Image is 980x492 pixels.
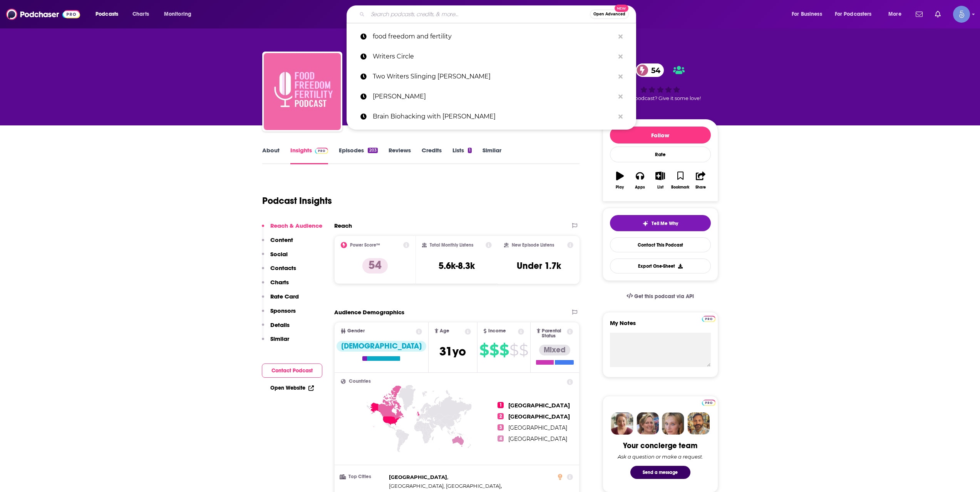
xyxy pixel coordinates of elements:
button: Contact Podcast [262,364,322,378]
span: Get this podcast via API [634,293,694,300]
button: Send a message [630,466,690,479]
div: Play [616,185,624,190]
button: Export One-Sheet [610,259,711,274]
button: Apps [630,167,650,194]
button: Similar [262,335,289,349]
span: [GEOGRAPHIC_DATA] [508,435,567,442]
button: Contacts [262,264,296,279]
button: open menu [159,8,201,20]
a: About [262,147,280,164]
div: List [657,185,663,190]
div: [DEMOGRAPHIC_DATA] [337,341,426,352]
h2: Power Score™ [350,242,380,248]
h3: 5.6k-8.3k [439,260,475,272]
img: Jon Profile [687,412,710,435]
button: Charts [262,279,289,293]
div: Share [695,185,706,190]
img: Sydney Profile [611,412,633,435]
input: Search podcasts, credits, & more... [368,8,590,20]
span: [GEOGRAPHIC_DATA] [508,413,570,420]
p: Rate Card [270,293,299,300]
img: Podchaser Pro [702,400,715,406]
button: open menu [90,8,128,20]
span: Open Advanced [593,12,625,16]
span: Income [488,329,506,334]
a: Open Website [270,385,314,391]
a: Two Writers Slinging [PERSON_NAME] [347,67,636,87]
span: Charts [132,9,149,20]
h3: Under 1.7k [517,260,561,272]
a: Episodes203 [339,147,377,164]
img: tell me why sparkle [642,220,648,227]
img: Barbara Profile [637,412,659,435]
p: food freedom and fertility [373,27,615,47]
button: Open AdvancedNew [590,10,629,19]
a: food freedom and fertility [347,27,636,47]
button: Share [690,167,710,194]
button: Content [262,236,293,250]
img: Podchaser Pro [315,148,328,154]
span: Logged in as Spiral5-G1 [953,6,970,23]
div: 1 [468,148,472,153]
a: Show notifications dropdown [913,8,926,21]
h2: Total Monthly Listens [430,242,473,248]
span: [GEOGRAPHIC_DATA], [GEOGRAPHIC_DATA] [389,483,501,489]
button: Sponsors [262,307,296,321]
span: 31 yo [439,344,466,359]
h1: Podcast Insights [262,195,332,207]
button: tell me why sparkleTell Me Why [610,215,711,231]
button: open menu [883,8,911,20]
span: [GEOGRAPHIC_DATA] [508,424,567,431]
a: InsightsPodchaser Pro [290,147,328,164]
h2: New Episode Listens [512,242,554,248]
a: 54 [636,63,664,77]
a: Pro website [702,399,715,406]
span: Tell Me Why [652,220,678,227]
button: Bookmark [670,167,690,194]
button: Details [262,321,290,335]
span: 1 [498,402,504,408]
span: Parental Status [542,329,566,339]
h2: Reach [334,222,352,229]
a: Reviews [389,147,411,164]
span: Age [440,329,449,334]
span: Gender [347,329,365,334]
a: Brain Biohacking with [PERSON_NAME] [347,107,636,127]
button: Reach & Audience [262,222,322,236]
button: open menu [786,8,832,20]
img: Podchaser - Follow, Share and Rate Podcasts [6,7,80,22]
img: Podchaser Pro [702,316,715,322]
span: $ [509,344,518,356]
p: Writers Circle [373,47,615,67]
span: $ [489,344,499,356]
a: Food Freedom and Fertility Podcast [264,53,341,130]
button: Play [610,167,630,194]
span: For Business [792,9,822,20]
span: [GEOGRAPHIC_DATA] [508,402,570,409]
button: Show profile menu [953,6,970,23]
a: Get this podcast via API [620,287,700,306]
span: 4 [498,435,504,442]
span: $ [499,344,509,356]
span: More [888,9,901,20]
p: Content [270,236,293,243]
span: [GEOGRAPHIC_DATA] [389,474,447,480]
div: Ask a question or make a request. [618,454,703,460]
div: Bookmark [671,185,689,190]
h2: Audience Demographics [334,309,404,316]
p: Kayla Barnes-Lentz [373,87,615,107]
span: Good podcast? Give it some love! [620,95,701,101]
button: open menu [830,8,883,20]
div: Your concierge team [623,441,697,450]
span: , [389,482,502,490]
div: Search podcasts, credits, & more... [354,5,643,23]
a: Credits [422,147,442,164]
p: Reach & Audience [270,222,322,229]
h3: Top Cities [341,474,386,479]
button: Social [262,250,288,265]
p: Social [270,250,288,258]
div: Apps [635,185,645,190]
div: Rate [610,147,711,162]
img: Jules Profile [662,412,684,435]
a: Writers Circle [347,47,636,67]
